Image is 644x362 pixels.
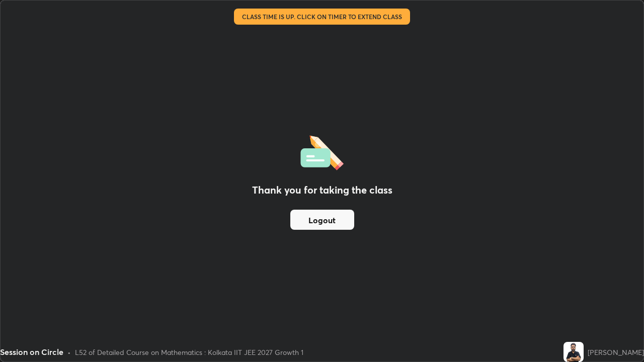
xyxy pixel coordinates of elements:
div: L52 of Detailed Course on Mathematics : Kolkata IIT JEE 2027 Growth 1 [75,347,303,357]
div: • [67,347,71,357]
div: [PERSON_NAME] [588,347,644,357]
h2: Thank you for taking the class [252,183,392,198]
img: 5d568bb6ac614c1d9b5c17d2183f5956.jpg [563,342,584,362]
img: offlineFeedback.1438e8b3.svg [300,132,344,170]
button: Logout [290,210,354,230]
